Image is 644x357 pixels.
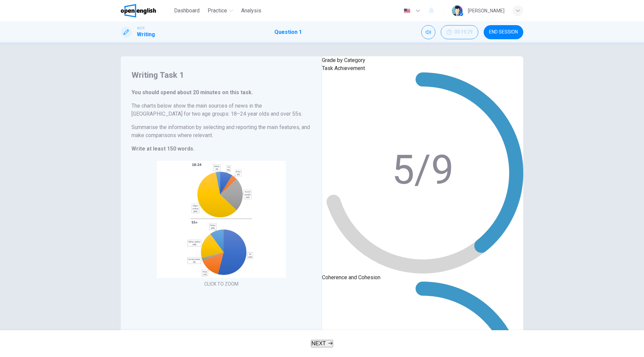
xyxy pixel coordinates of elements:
h4: Writing Task 1 [131,70,311,80]
div: Mute [421,25,435,39]
img: OpenEnglish logo [121,4,156,17]
div: [PERSON_NAME] [468,7,504,15]
span: 00:19:29 [454,29,473,35]
span: Coherence and Cohesion [322,274,380,281]
span: IELTS [137,26,145,31]
h6: You should spend about 20 minutes on this task. [131,88,311,97]
a: OpenEnglish logo [121,4,171,17]
h6: The charts below show the main sources of news in the [GEOGRAPHIC_DATA] for two age groups: 18–24... [131,102,311,118]
span: Practice [208,7,227,15]
img: en [403,8,411,13]
h1: Writing [137,31,155,39]
span: Dashboard [174,7,200,15]
div: Hide [441,25,478,39]
p: Grade by Category [322,56,523,64]
span: Task Achievement [322,65,365,71]
span: Analysis [241,7,261,15]
button: Analysis [238,5,264,17]
button: 00:19:29 [441,25,478,39]
strong: Write at least 150 words. [131,145,195,152]
h6: Summarise the information by selecting and reporting the main features, and make comparisons wher... [131,123,311,139]
img: Profile picture [452,5,463,16]
h1: Question 1 [274,28,302,36]
button: Dashboard [171,5,202,17]
span: END SESSION [489,29,518,35]
span: NEXT [312,341,326,346]
button: END SESSION [484,25,523,39]
text: 5/9 [392,146,453,193]
button: Practice [205,5,236,17]
button: NEXT [311,340,333,347]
